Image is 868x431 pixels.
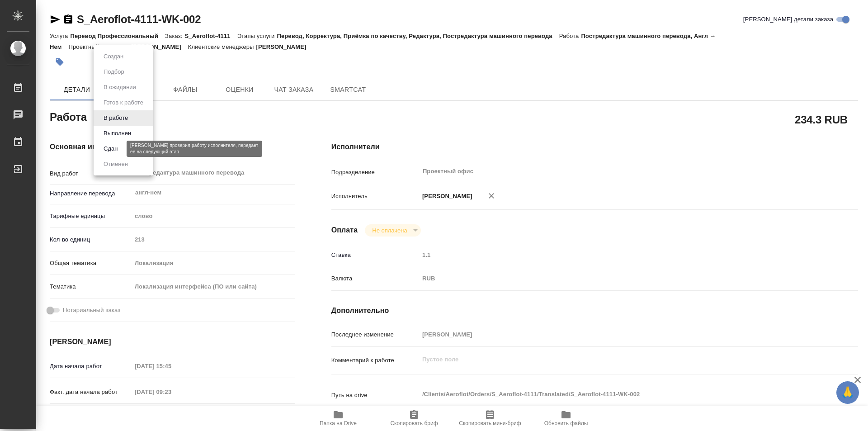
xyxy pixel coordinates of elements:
[101,128,134,138] button: Выполнен
[101,113,131,123] button: В работе
[101,98,146,108] button: Готов к работе
[101,159,131,169] button: Отменен
[101,52,126,62] button: Создан
[101,144,120,154] button: Сдан
[101,67,127,77] button: Подбор
[101,82,139,92] button: В ожидании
